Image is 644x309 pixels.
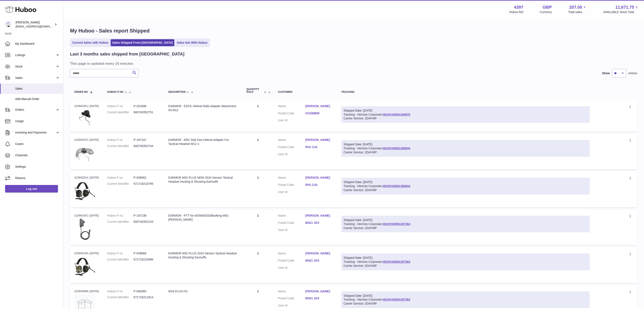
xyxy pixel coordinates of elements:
[344,180,587,184] div: Shipped Date: [DATE]
[5,185,58,193] a: Log out
[107,182,134,186] dt: Current identifier
[382,222,410,226] a: H01HYA0051357364
[107,251,134,255] dt: Huboo P no
[278,111,305,116] dt: Postal Code
[305,104,333,108] a: [PERSON_NAME]
[305,111,333,115] a: OX298BW
[242,100,274,132] td: 1
[344,218,587,222] div: Shipped Date: [DATE]
[278,304,305,308] dt: User Id
[382,113,410,116] a: H01HYA0051356970
[74,289,99,293] div: 122942099 | [DATE]
[15,65,55,69] span: Stock
[341,291,590,308] div: Tracking - Hermes Corporate:
[168,214,238,222] div: EARMOR - PTT for KENWOOD/Baofeng M51-[PERSON_NAME]
[107,91,124,93] span: Huboo P no
[603,10,639,14] span: AVAILABLE Stock Total
[15,76,55,80] span: Sales
[134,110,160,114] dd: 600740352751
[107,220,134,224] dt: Current identifier
[134,182,160,186] dd: 671716210795
[341,91,590,93] div: Tracking
[540,10,552,14] div: Currency
[74,214,99,217] div: 122942101 | [DATE]
[278,228,305,232] dt: User Id
[278,221,305,226] dt: Postal Code
[628,71,637,75] span: entries
[74,176,99,179] div: 122942214 | [DATE]
[15,153,60,157] span: Channels
[305,251,333,255] a: [PERSON_NAME]
[16,25,62,28] span: [EMAIL_ADDRESS][DOMAIN_NAME]
[15,131,55,135] span: Invoicing and Payments
[175,39,209,46] a: Sales Not With Huboo
[168,104,238,112] div: EARMOR - EXFIL Helmet Rails Adapter Attachment Kit M12
[341,178,590,194] div: Tracking - Hermes Corporate:
[107,176,134,180] dt: Huboo P no
[168,91,186,93] span: Description
[15,87,60,91] span: Sales
[70,61,636,66] h3: This page is updated every 15 minutes
[278,259,305,264] dt: Postal Code
[344,294,587,298] div: Shipped Date: [DATE]
[278,118,305,122] dt: User Id
[74,109,95,126] img: $_1.JPG
[344,142,587,146] div: Shipped Date: [DATE]
[603,4,639,14] a: 11,671.75 AVAILABLE Stock Total
[15,142,60,146] span: Cases
[134,251,160,255] dd: P-939666
[278,296,305,301] dt: Postal Code
[341,140,590,157] div: Tracking - Hermes Corporate:
[242,134,274,169] td: 1
[74,138,99,142] div: 122942215 | [DATE]
[344,264,587,268] div: Carrier Service: 2DAYMP
[107,258,134,262] dt: Current identifier
[242,171,274,207] td: 1
[278,251,305,256] dt: Name
[305,176,333,180] a: [PERSON_NAME]
[15,53,55,57] span: Listings
[74,219,95,240] img: $_1.JPG
[344,150,587,154] div: Carrier Service: 2DAYMP
[242,247,274,283] td: 1
[168,251,238,259] div: EARMOR M32 PLUS 2024 Varsion Tactical Headset Hunting & Shooting Earmuffs
[168,289,238,293] div: M16 PLUS FG
[615,4,634,10] span: 11,671.75
[278,289,305,294] dt: Name
[74,143,95,164] img: $_12.PNG
[278,183,305,188] dt: Postal Code
[305,145,333,149] a: RH1 2JA
[15,42,60,46] span: My Dashboard
[74,104,99,108] div: 122942251 | [DATE]
[168,138,238,146] div: EARMOR - ARC Rail Fast Helmet Adapter For Tactical Headset M11-1
[382,147,410,150] a: H01HYA0051356944
[569,4,582,10] span: 207.00
[74,181,95,202] img: $_1.JPG
[382,184,410,188] a: H01HYA0051356944
[107,295,134,299] dt: Current identifier
[134,176,160,180] dd: P-939062
[278,214,305,219] dt: Name
[344,226,587,230] div: Carrier Service: 2DAYMP
[278,176,305,181] dt: Name
[344,302,587,306] div: Carrier Service: 2DAYMP
[246,88,263,93] span: Quantity Sold
[15,176,60,180] span: Returns
[305,221,333,225] a: BN21 1EX
[382,260,410,263] a: H01HYA0051357364
[278,138,305,143] dt: Name
[134,104,160,108] dd: P-251696
[74,257,95,278] img: $_1.JPG
[514,4,523,10] strong: 4397
[278,266,305,270] dt: User Id
[70,27,637,34] h1: My Huboo - Sales report Shipped
[70,51,184,57] h2: Last 3 months sales shipped from [GEOGRAPHIC_DATA]
[107,144,134,148] dt: Current identifier
[15,108,55,112] span: Orders
[305,289,333,293] a: [PERSON_NAME]
[134,138,160,142] dd: P-197247
[341,216,590,232] div: Tracking - Hermes Corporate:
[107,289,134,293] dt: Huboo P no
[278,104,305,109] dt: Name
[543,4,552,10] strong: GBP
